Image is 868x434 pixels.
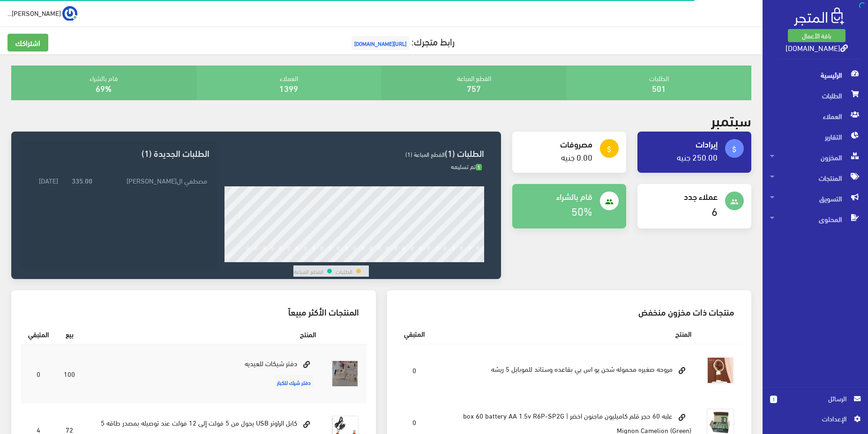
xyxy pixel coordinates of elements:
[352,36,409,50] span: [URL][DOMAIN_NAME]
[645,139,718,148] h4: إيرادات
[770,413,861,428] a: اﻹعدادات
[331,360,359,388] img: dftr-shykat-llaaydyh.jpg
[763,168,868,188] a: المنتجات
[56,324,82,344] th: بيع
[605,145,614,154] i: attach_money
[28,148,210,157] h3: الطلبات الجديدة (1)
[263,256,266,262] div: 4
[95,173,210,188] td: مصطفي ال[PERSON_NAME]
[785,393,846,404] span: الرسائل
[311,256,317,262] div: 10
[770,65,861,85] span: الرئيسية
[706,356,734,384] img: mrohh-sghyrh-mhmolh-shhn-yo-as-by-bkaaadh-ohaml-llmobayl-5-ryshh.jpg
[763,85,868,106] a: الطلبات
[279,80,298,96] a: 1399
[335,265,353,277] td: الطلبات
[432,324,699,344] th: المنتج
[327,256,334,262] div: 12
[763,65,868,85] a: الرئيسية
[247,256,250,262] div: 2
[475,256,481,262] div: 30
[11,66,196,100] div: قام بالشراء
[566,66,751,100] div: الطلبات
[7,34,48,51] a: اشتراكك
[571,200,592,221] a: 50%
[432,344,699,397] td: مروحه صغيره محموله شحن يو اس بي بقاعده وستاند للموبايل 5 ريشه
[376,256,383,262] div: 18
[349,32,455,50] a: رابط متجرك:[URL][DOMAIN_NAME]
[476,164,482,171] span: 1
[21,324,56,344] th: المتبقي
[677,149,718,164] a: 250.00 جنيه
[520,191,592,201] h4: قام بالشراء
[711,111,751,128] h2: سبتمبر
[770,393,861,413] a: 1 الرسائل
[82,324,323,344] th: المنتج
[770,85,861,106] span: الطلبات
[778,413,846,424] span: اﻹعدادات
[711,200,718,221] a: 6
[21,344,56,404] td: 0
[28,307,359,316] h3: المنتجات الأكثر مبيعاً
[770,188,861,209] span: التسويق
[279,256,283,262] div: 6
[561,149,592,164] a: 0.00 جنيه
[763,126,868,147] a: التقارير
[730,198,739,206] i: people
[788,29,846,42] a: باقة الأعمال
[794,7,844,26] img: .
[393,256,399,262] div: 20
[72,175,92,185] strong: 335.00
[404,307,735,316] h3: منتجات ذات مخزون منخفض
[786,41,848,54] a: [DOMAIN_NAME]
[344,256,350,262] div: 14
[7,6,77,21] a: ... [PERSON_NAME]...
[196,66,382,100] div: العملاء
[274,375,314,389] span: دفتر شيك للكبار
[409,256,416,262] div: 22
[28,173,60,188] td: [DATE]
[763,147,868,168] a: المخزون
[405,148,445,160] span: القطع المباعة (1)
[296,256,299,262] div: 8
[397,324,432,344] th: المتبقي
[62,6,77,21] img: ...
[382,66,567,100] div: القطع المباعة
[82,344,323,404] td: دفتر شيكات للعيديه
[224,148,484,157] h3: الطلبات (1)
[730,145,739,154] i: attach_money
[645,191,718,201] h4: عملاء جدد
[451,161,482,172] span: تم تسليمه
[652,80,666,96] a: 501
[467,80,481,96] a: 757
[458,256,465,262] div: 28
[56,344,82,404] td: 100
[770,106,861,126] span: العملاء
[397,344,432,397] td: 0
[763,106,868,126] a: العملاء
[293,265,324,277] td: القطع المباعة
[520,139,592,148] h4: مصروفات
[426,256,432,262] div: 24
[605,198,614,206] i: people
[763,209,868,229] a: المحتوى
[770,147,861,168] span: المخزون
[770,209,861,229] span: المحتوى
[360,256,367,262] div: 16
[770,168,861,188] span: المنتجات
[7,7,61,19] span: [PERSON_NAME]...
[770,396,777,403] span: 1
[770,126,861,147] span: التقارير
[442,256,449,262] div: 26
[96,80,112,96] a: 69%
